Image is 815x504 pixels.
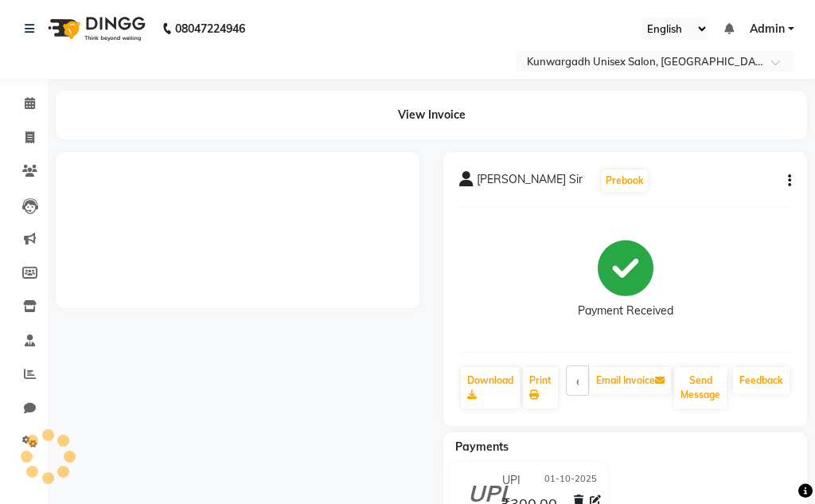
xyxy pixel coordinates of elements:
[175,6,245,51] b: 08047224946
[566,365,589,396] input: enter email
[544,472,597,489] span: 01-10-2025
[523,367,558,408] a: Print
[41,6,150,51] img: logo
[733,367,790,394] a: Feedback
[502,472,521,489] span: UPI
[578,303,673,319] div: Payment Received
[602,170,648,192] button: Prebook
[750,21,785,37] span: Admin
[674,367,727,408] button: Send Message
[455,440,509,454] span: Payments
[56,91,807,139] div: View Invoice
[461,367,520,408] a: Download
[590,367,671,394] button: Email Invoice
[477,171,583,193] span: [PERSON_NAME] Sir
